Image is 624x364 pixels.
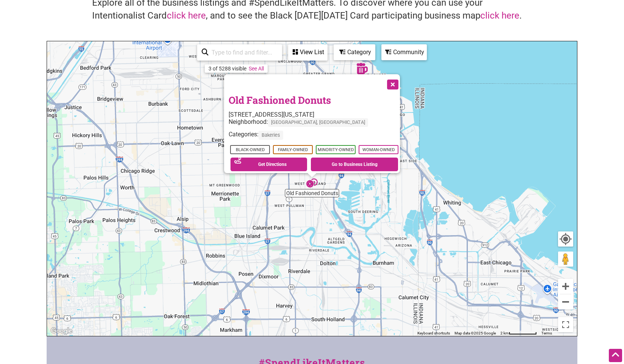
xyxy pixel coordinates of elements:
div: 3 of 5288 visible [209,66,246,72]
a: click here [480,10,519,21]
a: Open this area in Google Maps (opens a new window) [49,326,74,336]
span: Black-Owned [230,145,270,154]
div: Category [334,45,375,59]
div: See a list of the visible businesses [288,44,328,61]
a: Go to Business Listing [311,158,398,171]
span: Map data ©2025 Google [455,331,496,335]
a: Get Directions [230,158,307,171]
div: Neighborhood: [229,118,400,131]
button: Your Location [558,231,573,247]
div: Community [382,45,426,59]
div: Old Fashioned Donuts [306,177,318,189]
button: Keyboard shortcuts [417,331,450,336]
button: Map Scale: 2 km per 70 pixels [498,331,539,336]
a: See All [249,66,264,72]
div: Filter by Community [381,44,427,60]
a: Old Fashioned Donuts [229,94,331,106]
div: Type to search and filter [197,44,282,61]
input: Type to find and filter... [209,45,278,60]
div: [STREET_ADDRESS][US_STATE] [229,111,400,118]
span: Family-Owned [273,145,313,154]
span: Bakeries [259,131,283,140]
span: 2 km [500,331,509,335]
a: Terms [541,331,552,335]
div: View List [289,45,327,59]
a: click here [167,10,206,21]
div: Filter by category [334,44,375,60]
img: Google [49,326,74,336]
span: Woman-Owned [359,145,398,154]
div: Jeffery Pub [356,63,368,74]
button: Drag Pegman onto the map to open Street View [558,252,573,267]
span: Minority-Owned [316,145,356,154]
div: Categories: [229,131,400,144]
div: Scroll Back to Top [609,349,622,362]
button: Zoom out [558,294,573,309]
button: Toggle fullscreen view [558,317,574,333]
span: [GEOGRAPHIC_DATA], [GEOGRAPHIC_DATA] [268,118,368,127]
button: Close [383,74,401,93]
button: Zoom in [558,279,573,294]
